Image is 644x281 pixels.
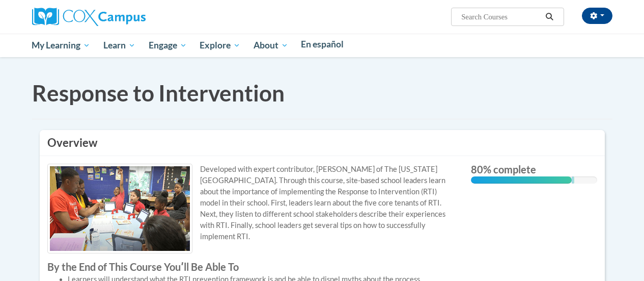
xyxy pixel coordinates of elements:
span: Explore [200,39,240,52]
a: My Learning [25,34,97,57]
div: 80% complete [471,176,572,184]
span: Engage [149,39,187,52]
button: Search [542,11,557,23]
img: Course logo image [47,164,192,253]
span: My Learning [32,39,90,52]
label: By the End of This Course Youʹll Be Able To [47,261,456,272]
input: Search Courses [460,11,542,23]
a: En español [295,34,351,55]
span: Learn [103,39,135,52]
a: About [247,34,295,57]
div: 0.001% [572,176,574,184]
i:  [545,13,554,21]
h3: Overview [47,135,597,151]
img: Cox Campus [32,8,146,26]
div: Main menu [24,34,620,57]
label: 80% complete [471,164,597,175]
button: Account Settings [582,8,612,24]
span: About [254,39,288,52]
p: Developed with expert contributor, [PERSON_NAME] of The [US_STATE][GEOGRAPHIC_DATA]. Through this... [47,164,456,242]
span: Response to Intervention [32,80,285,106]
a: Explore [193,34,247,57]
a: Learn [97,34,142,57]
a: Cox Campus [32,12,146,20]
a: Engage [142,34,193,57]
span: En español [301,39,344,49]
